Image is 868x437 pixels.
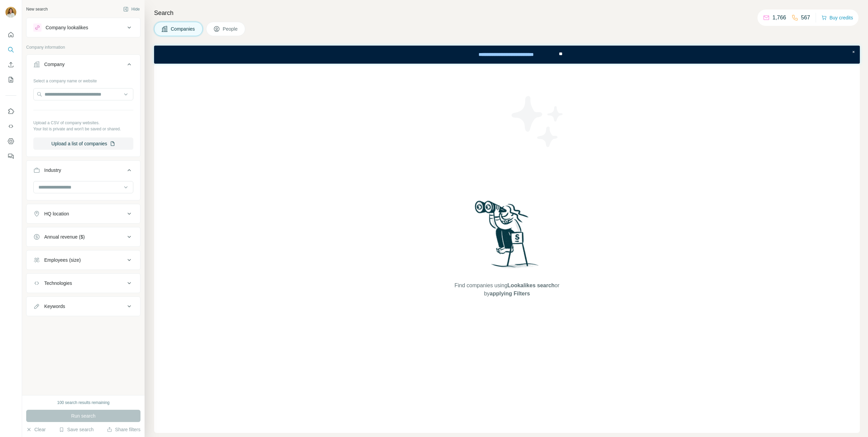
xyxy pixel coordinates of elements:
[821,13,853,22] button: Buy credits
[59,426,94,433] button: Save search
[26,44,140,50] p: Company information
[154,46,860,64] iframe: Banner
[801,14,810,22] p: 567
[5,59,16,71] button: Enrich CSV
[33,120,133,126] p: Upload a CSV of company websites.
[33,126,133,132] p: Your list is private and won't be saved or shared.
[27,162,140,181] button: Industry
[27,19,140,36] button: Company lookalikes
[27,56,140,75] button: Company
[5,29,16,41] button: Quick start
[26,6,48,12] div: New search
[44,61,65,68] div: Company
[772,14,786,22] p: 1,766
[118,4,145,14] button: Hide
[33,75,133,84] div: Select a company name or website
[44,167,61,174] div: Industry
[5,7,16,18] img: Avatar
[472,199,542,275] img: Surfe Illustration - Woman searching with binoculars
[171,26,196,32] span: Companies
[27,206,140,222] button: HQ location
[5,44,16,56] button: Search
[5,150,16,162] button: Feedback
[26,426,46,433] button: Clear
[107,426,140,433] button: Share filters
[27,298,140,314] button: Keywords
[223,26,238,32] span: People
[5,74,16,86] button: My lists
[490,291,530,296] span: applying Filters
[57,400,110,406] div: 100 search results remaining
[5,120,16,132] button: Use Surfe API
[44,280,72,287] div: Technologies
[44,210,69,217] div: HQ location
[507,91,568,152] img: Surfe Illustration - Stars
[27,229,140,245] button: Annual revenue ($)
[33,137,133,150] button: Upload a list of companies
[27,252,140,268] button: Employees (size)
[154,8,860,18] h4: Search
[5,135,16,147] button: Dashboard
[5,105,16,117] button: Use Surfe on LinkedIn
[452,281,561,298] span: Find companies using or by
[507,282,555,288] span: Lookalikes search
[27,275,140,291] button: Technologies
[44,233,85,240] div: Annual revenue ($)
[44,257,81,263] div: Employees (size)
[44,303,65,310] div: Keywords
[46,24,88,31] div: Company lookalikes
